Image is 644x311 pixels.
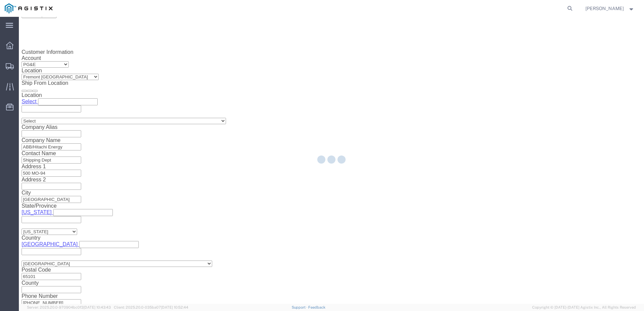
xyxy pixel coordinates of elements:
span: Server: 2025.20.0-970904bc0f3 [27,305,111,309]
button: [PERSON_NAME] [585,4,635,12]
span: Copyright © [DATE]-[DATE] Agistix Inc., All Rights Reserved [532,305,636,310]
span: Client: 2025.20.0-035ba07 [114,305,188,309]
a: Support [292,305,309,309]
span: [DATE] 10:43:43 [84,305,111,309]
span: [DATE] 10:52:44 [161,305,188,309]
img: logo [5,3,53,13]
a: Feedback [308,305,325,309]
span: Tanner Gill [585,5,624,12]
